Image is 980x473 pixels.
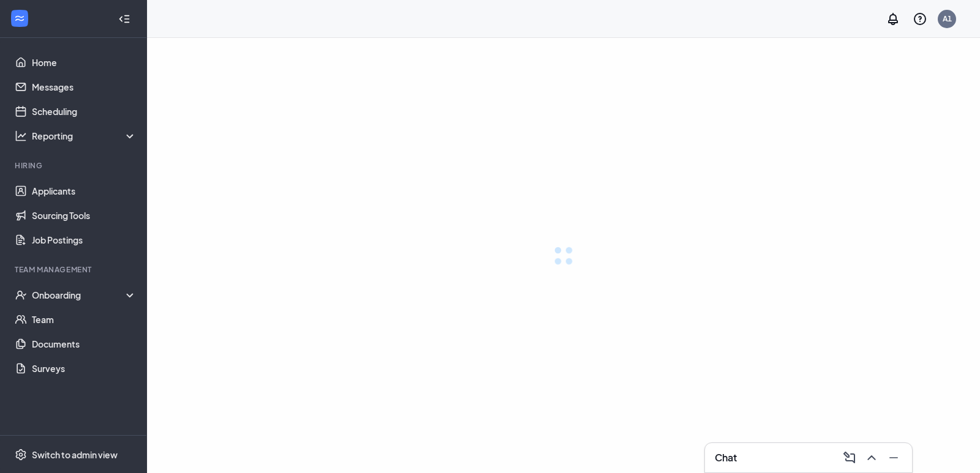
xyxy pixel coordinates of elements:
[32,203,137,228] a: Sourcing Tools
[15,264,134,275] div: Team Management
[32,307,137,332] a: Team
[861,448,880,467] button: ChevronUp
[32,449,118,461] div: Switch to admin view
[15,160,134,171] div: Hiring
[883,448,902,467] button: Minimize
[32,50,137,75] a: Home
[715,451,737,464] h3: Chat
[118,13,130,25] svg: Collapse
[32,356,137,381] a: Surveys
[886,450,901,465] svg: Minimize
[886,12,900,26] svg: Notifications
[32,332,137,356] a: Documents
[32,179,137,203] a: Applicants
[13,12,26,24] svg: WorkstreamLogo
[15,130,27,142] svg: Analysis
[32,289,137,301] div: Onboarding
[32,228,137,252] a: Job Postings
[32,130,137,142] div: Reporting
[913,12,927,26] svg: QuestionInfo
[842,450,857,465] svg: ComposeMessage
[32,75,137,99] a: Messages
[15,289,27,301] svg: UserCheck
[943,13,952,24] div: A1
[864,450,879,465] svg: ChevronUp
[15,449,27,461] svg: Settings
[32,99,137,124] a: Scheduling
[839,448,858,467] button: ComposeMessage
